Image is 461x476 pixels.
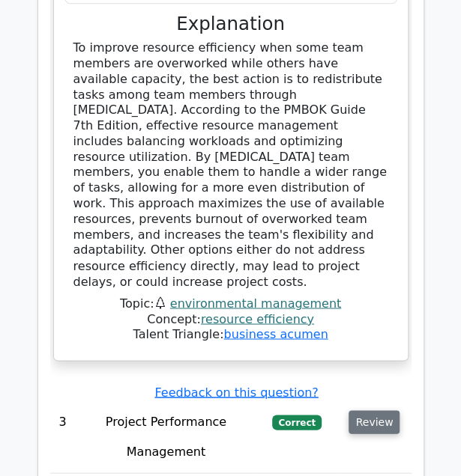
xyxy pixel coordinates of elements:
h3: Explanation [73,13,388,34]
td: 3 [50,400,76,473]
a: Feedback on this question? [154,385,318,399]
span: Correct [272,415,321,430]
td: Project Performance Management [76,400,256,473]
div: Topic: [64,296,397,311]
a: environmental management [170,296,341,310]
div: Talent Triangle: [64,296,397,342]
button: Review [349,410,400,433]
div: Concept: [64,311,397,327]
div: To improve resource efficiency when some team members are overworked while others have available ... [73,40,388,290]
a: business acumen [223,326,328,341]
a: resource efficiency [201,311,314,326]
